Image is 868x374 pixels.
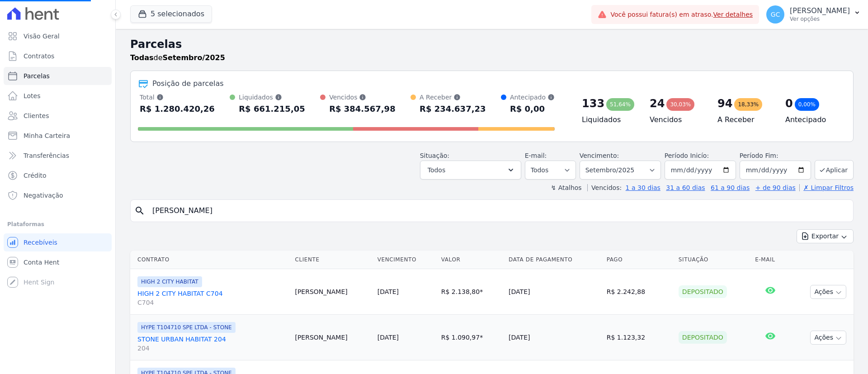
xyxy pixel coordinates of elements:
[582,96,604,111] div: 133
[4,147,112,165] a: Transferências
[751,251,789,269] th: E-mail
[785,96,793,111] div: 0
[7,219,108,230] div: Plataformas
[137,289,288,307] a: HIGH 2 CITY HABITAT C704C704
[329,93,396,102] div: Vencidos
[137,322,236,333] span: HYPE T104710 SPE LTDA - STONE
[130,5,212,23] button: 5 selecionados
[665,152,709,159] label: Período Inicío:
[795,98,819,111] div: 0,00%
[666,98,694,111] div: 30,03%
[152,78,224,89] div: Posição de parcelas
[771,11,780,18] span: GC
[4,166,112,185] a: Crédito
[610,10,753,19] span: Você possui fatura(s) em atraso.
[137,335,288,353] a: STONE URBAN HABITAT 204204
[4,107,112,125] a: Clientes
[626,184,660,191] a: 1 a 30 dias
[606,98,634,111] div: 51,64%
[130,52,225,63] p: de
[810,331,846,345] button: Ações
[505,315,603,360] td: [DATE]
[4,186,112,204] a: Negativação
[420,102,486,116] div: R$ 234.637,23
[650,114,703,125] h4: Vencidos
[582,114,635,125] h4: Liquidados
[24,91,41,100] span: Lotes
[24,191,63,200] span: Negativação
[137,298,288,307] span: C704
[24,131,70,140] span: Minha Carteira
[140,93,215,102] div: Total
[420,152,449,159] label: Situação:
[551,184,581,191] label: ↯ Atalhos
[163,53,225,62] strong: Setembro/2025
[130,251,291,269] th: Contrato
[603,251,675,269] th: Pago
[147,202,849,220] input: Buscar por nome do lote ou do cliente
[4,27,112,45] a: Visão Geral
[603,315,675,360] td: R$ 1.123,32
[679,285,727,298] div: Depositado
[4,127,112,145] a: Minha Carteira
[24,32,60,41] span: Visão Geral
[666,184,705,191] a: 31 a 60 dias
[4,233,112,251] a: Recebíveis
[734,98,762,111] div: 18,33%
[140,102,215,116] div: R$ 1.280.420,26
[329,102,396,116] div: R$ 384.567,98
[790,6,850,15] p: [PERSON_NAME]
[24,52,54,61] span: Contratos
[239,93,305,102] div: Liquidados
[580,152,619,159] label: Vencimento:
[759,2,868,27] button: GC [PERSON_NAME] Ver opções
[587,184,622,191] label: Vencidos:
[4,67,112,85] a: Parcelas
[650,96,665,111] div: 24
[525,152,547,159] label: E-mail:
[24,171,47,180] span: Crédito
[797,229,854,243] button: Exportar
[377,288,399,295] a: [DATE]
[4,253,112,271] a: Conta Hent
[428,165,445,175] span: Todos
[438,315,505,360] td: R$ 1.090,97
[130,53,154,62] strong: Todas
[785,114,839,125] h4: Antecipado
[438,251,505,269] th: Valor
[717,114,771,125] h4: A Receber
[740,151,811,161] label: Período Fim:
[137,276,202,287] span: HIGH 2 CITY HABITAT
[603,269,675,315] td: R$ 2.242,88
[4,87,112,105] a: Lotes
[438,269,505,315] td: R$ 2.138,80
[420,161,521,180] button: Todos
[799,184,854,191] a: ✗ Limpar Filtros
[291,251,373,269] th: Cliente
[377,334,399,341] a: [DATE]
[24,71,50,80] span: Parcelas
[137,344,288,353] span: 204
[24,111,49,120] span: Clientes
[420,93,486,102] div: A Receber
[675,251,751,269] th: Situação
[505,269,603,315] td: [DATE]
[711,184,750,191] a: 61 a 90 dias
[679,331,727,344] div: Depositado
[24,151,69,160] span: Transferências
[130,36,854,52] h2: Parcelas
[810,285,846,299] button: Ações
[291,315,373,360] td: [PERSON_NAME]
[815,160,854,180] button: Aplicar
[239,102,305,116] div: R$ 661.215,05
[505,251,603,269] th: Data de Pagamento
[4,47,112,65] a: Contratos
[717,96,732,111] div: 94
[24,258,59,267] span: Conta Hent
[291,269,373,315] td: [PERSON_NAME]
[510,102,555,116] div: R$ 0,00
[510,93,555,102] div: Antecipado
[755,184,796,191] a: + de 90 dias
[713,11,753,18] a: Ver detalhes
[24,238,57,247] span: Recebíveis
